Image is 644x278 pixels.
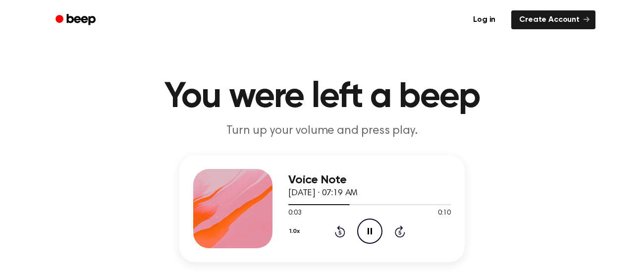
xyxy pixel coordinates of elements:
[463,8,505,31] a: Log in
[288,208,301,219] span: 0:03
[438,208,451,219] span: 0:10
[68,79,576,115] h1: You were left a beep
[288,223,303,240] button: 1.0x
[288,173,451,187] h3: Voice Note
[288,189,358,198] span: [DATE] · 07:19 AM
[511,10,595,29] a: Create Account
[132,123,512,139] p: Turn up your volume and press play.
[49,10,105,30] a: Beep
